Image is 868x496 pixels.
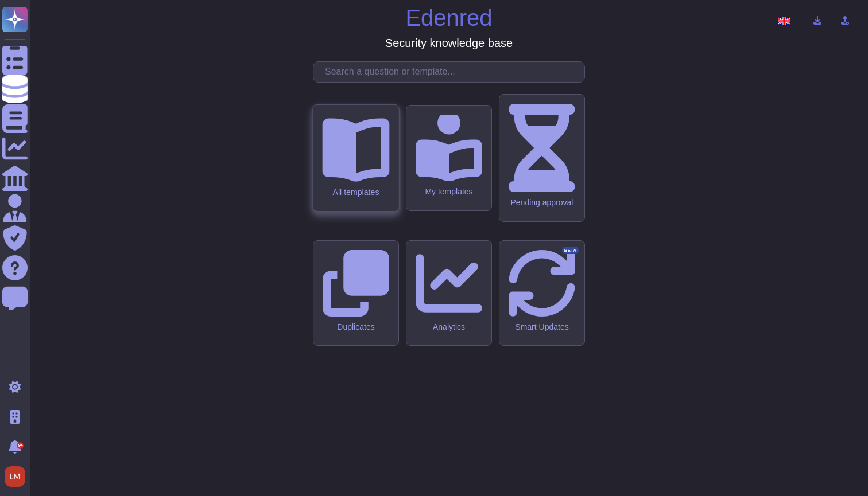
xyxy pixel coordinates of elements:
[509,322,575,332] div: Smart Updates
[416,187,482,197] div: My templates
[17,442,24,449] div: 9+
[5,466,25,487] img: user
[322,188,389,197] div: All templates
[509,198,575,208] div: Pending approval
[319,62,584,82] input: Search a question or template...
[416,322,482,332] div: Analytics
[778,17,790,25] img: en
[385,36,513,50] h3: Security knowledge base
[2,464,33,489] button: user
[323,322,389,332] div: Duplicates
[562,247,579,255] div: BETA
[405,4,492,32] h1: Edenred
